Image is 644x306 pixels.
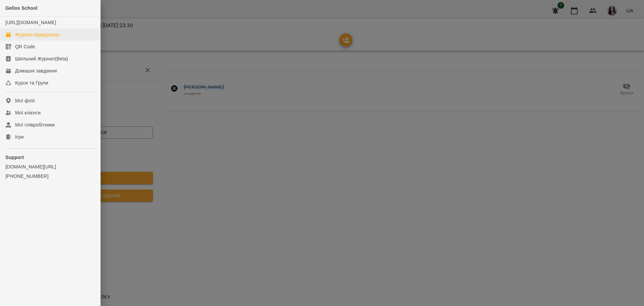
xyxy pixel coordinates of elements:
div: Ігри [15,134,23,140]
div: Мої клієнти [15,109,41,116]
a: [URL][DOMAIN_NAME] [5,20,56,25]
a: [PHONE_NUMBER] [5,173,95,180]
a: [DOMAIN_NAME][URL] [5,163,95,170]
div: Мої філії [15,97,35,104]
div: Курси та Групи [15,80,48,86]
div: QR Code [15,43,35,50]
span: Gelios School [5,5,38,11]
div: Мої співробітники [15,121,55,128]
div: Шкільний Журнал(Beta) [15,55,68,62]
div: Журнал відвідувань [15,31,60,38]
p: Support [5,154,95,161]
div: Домашні завдання [15,67,57,74]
